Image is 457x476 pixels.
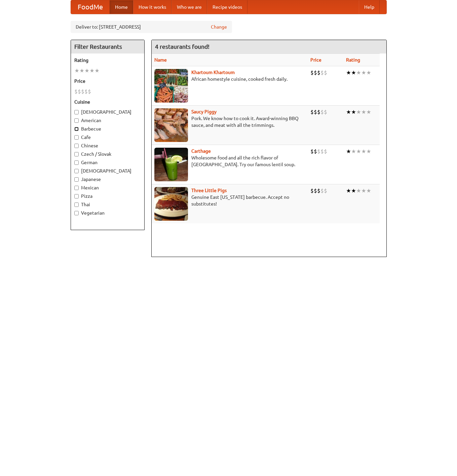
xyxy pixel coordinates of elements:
[351,187,356,194] li: ★
[366,69,371,76] li: ★
[74,152,79,156] input: Czech / Slovak
[74,186,79,190] input: Mexican
[314,148,317,155] li: $
[317,187,320,194] li: $
[191,188,227,193] a: Three Little Pigs
[324,187,327,194] li: $
[74,118,79,123] input: American
[154,115,305,129] p: Pork. We know how to cook it. Award-winning BBQ sauce, and meat with all the trimmings.
[351,69,356,76] li: ★
[361,187,366,194] li: ★
[71,21,232,33] div: Deliver to: [STREET_ADDRESS]
[346,69,351,76] li: ★
[366,187,371,194] li: ★
[314,187,317,194] li: $
[191,148,211,154] a: Carthage
[81,88,84,95] li: $
[154,194,305,207] p: Genuine East [US_STATE] barbecue. Accept no substitutes!
[324,108,327,116] li: $
[74,169,79,173] input: [DEMOGRAPHIC_DATA]
[361,108,366,116] li: ★
[79,67,84,74] li: ★
[74,67,79,74] li: ★
[133,0,172,14] a: How it works
[366,108,371,116] li: ★
[74,168,141,174] label: [DEMOGRAPHIC_DATA]
[74,110,79,114] input: [DEMOGRAPHIC_DATA]
[314,108,317,116] li: $
[154,148,188,181] img: carthage.jpg
[310,187,314,194] li: $
[351,148,356,155] li: ★
[74,176,141,183] label: Japanese
[154,154,305,168] p: Wholesome food and all the rich flavor of [GEOGRAPHIC_DATA]. Try our famous lentil soup.
[314,69,317,76] li: $
[324,69,327,76] li: $
[320,187,324,194] li: $
[74,201,141,208] label: Thai
[74,184,141,191] label: Mexican
[310,108,314,116] li: $
[356,148,361,155] li: ★
[317,69,320,76] li: $
[320,69,324,76] li: $
[74,142,141,149] label: Chinese
[74,144,79,148] input: Chinese
[74,159,141,166] label: German
[154,76,305,82] p: African homestyle cuisine, cooked fresh daily.
[74,117,141,124] label: American
[154,187,188,221] img: littlepigs.jpg
[74,135,79,140] input: Cafe
[207,0,247,14] a: Recipe videos
[71,0,110,14] a: FoodMe
[88,88,91,95] li: $
[310,148,314,155] li: $
[359,0,380,14] a: Help
[211,24,227,30] a: Change
[310,69,314,76] li: $
[110,0,133,14] a: Home
[346,148,351,155] li: ★
[317,148,320,155] li: $
[317,108,320,116] li: $
[78,88,81,95] li: $
[172,0,207,14] a: Who we are
[154,57,167,63] a: Name
[74,160,79,165] input: German
[74,203,79,207] input: Thai
[74,210,141,216] label: Vegetarian
[361,69,366,76] li: ★
[361,148,366,155] li: ★
[94,67,100,74] li: ★
[84,88,88,95] li: $
[84,67,89,74] li: ★
[74,127,79,131] input: Barbecue
[324,148,327,155] li: $
[154,69,188,103] img: khartoum.jpg
[74,193,141,199] label: Pizza
[89,67,94,74] li: ★
[191,109,217,114] a: Saucy Piggy
[366,148,371,155] li: ★
[74,99,141,105] h5: Cuisine
[191,70,235,75] a: Khartoum Khartoum
[74,151,141,157] label: Czech / Slovak
[74,78,141,84] h5: Price
[310,57,321,63] a: Price
[74,211,79,215] input: Vegetarian
[154,108,188,142] img: saucy.jpg
[74,134,141,141] label: Cafe
[74,194,79,198] input: Pizza
[74,125,141,132] label: Barbecue
[346,187,351,194] li: ★
[74,109,141,115] label: [DEMOGRAPHIC_DATA]
[71,40,144,53] h4: Filter Restaurants
[356,69,361,76] li: ★
[155,43,210,50] ng-pluralize: 4 restaurants found!
[351,108,356,116] li: ★
[320,148,324,155] li: $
